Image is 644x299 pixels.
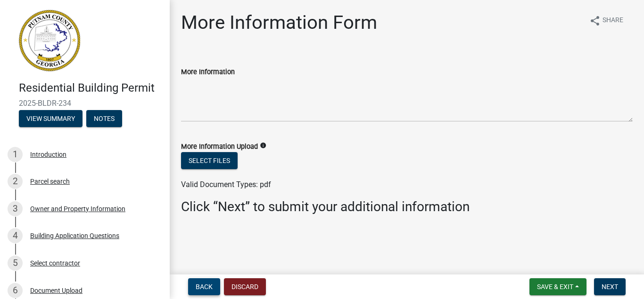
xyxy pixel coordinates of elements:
button: Notes [86,110,122,127]
img: Putnam County, Georgia [19,10,80,71]
span: Save & Exit [537,283,573,290]
label: More Information [181,69,235,76]
h1: More Information Form [181,11,377,34]
span: Back [196,283,213,290]
h3: Click “Next” to submit your additional information [181,199,633,215]
div: Select contractor [30,260,80,266]
button: Back [188,278,220,295]
i: info [260,142,266,149]
span: 2025-BLDR-234 [19,99,151,108]
button: Next [594,278,626,295]
div: 3 [8,201,23,216]
div: Owner and Property Information [30,205,125,212]
h4: Residential Building Permit [19,81,162,95]
label: More Information Upload [181,144,258,150]
div: Introduction [30,151,66,158]
button: Select files [181,152,238,169]
div: Building Application Questions [30,232,119,239]
div: Parcel search [30,178,70,185]
wm-modal-confirm: Notes [86,115,122,123]
div: 6 [8,283,23,298]
button: Discard [224,278,266,295]
button: View Summary [19,110,83,127]
span: Share [603,15,623,26]
div: Document Upload [30,287,83,294]
div: 4 [8,228,23,243]
div: 1 [8,147,23,162]
wm-modal-confirm: Summary [19,115,83,123]
i: share [589,15,601,26]
div: 5 [8,256,23,271]
span: Next [602,283,618,290]
button: shareShare [582,11,631,30]
div: 2 [8,174,23,189]
span: Valid Document Types: pdf [181,180,271,189]
button: Save & Exit [529,278,586,295]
